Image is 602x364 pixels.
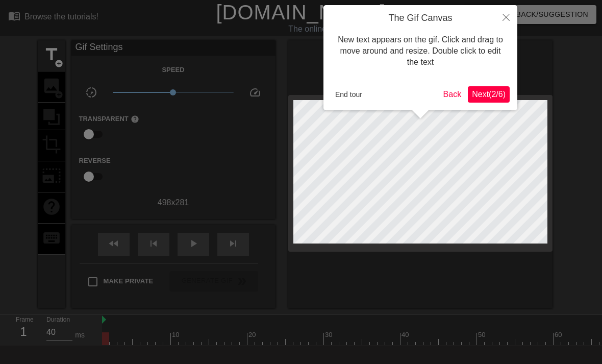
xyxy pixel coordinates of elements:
h4: The Gif Canvas [331,13,510,24]
div: New text appears on the gif. Click and drag to move around and resize. Double click to edit the text [331,24,510,79]
button: Close [495,5,517,29]
button: End tour [331,87,366,102]
button: Back [439,86,466,103]
button: Next [468,86,510,103]
span: Next ( 2 / 6 ) [472,90,506,99]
